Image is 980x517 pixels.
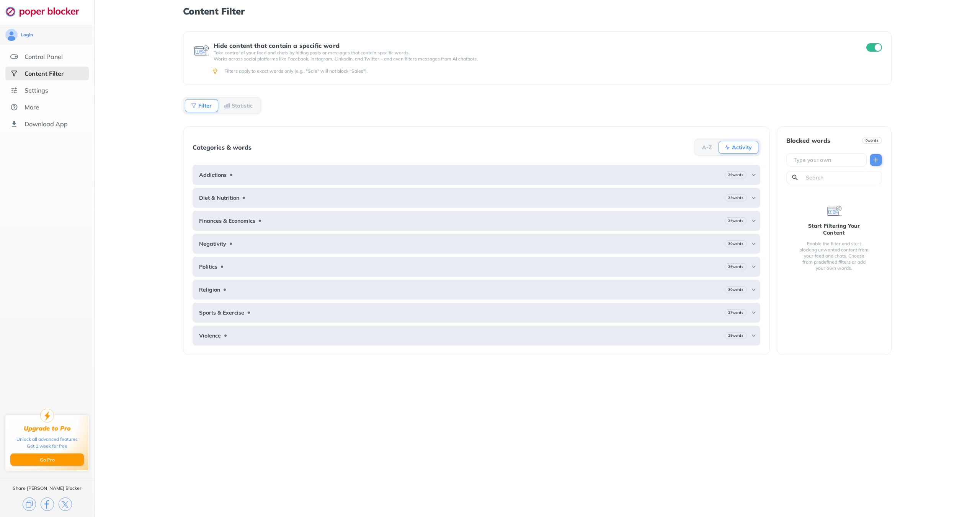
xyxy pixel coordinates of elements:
input: Search [805,174,879,181]
div: Share [PERSON_NAME] Blocker [13,485,82,491]
img: copy.svg [23,497,36,511]
b: Politics [199,264,217,270]
b: 29 words [728,172,743,178]
p: Take control of your feed and chats by hiding posts or messages that contain specific words. [214,50,852,56]
b: Finances & Economics [199,218,255,224]
b: Violence [199,333,221,339]
b: 25 words [728,333,743,338]
img: features.svg [10,53,18,60]
b: A-Z [702,145,712,150]
div: Categories & words [193,144,252,151]
img: Activity [724,144,730,150]
img: about.svg [10,103,18,111]
div: Upgrade to Pro [24,425,71,432]
img: facebook.svg [41,497,54,511]
div: Blocked words [786,137,830,144]
button: Go Pro [10,453,84,466]
div: More [24,103,39,111]
input: Type your own [793,156,863,164]
b: Negativity [199,241,226,247]
b: Sports & Exercise [199,310,244,316]
b: 30 words [728,241,743,246]
div: Login [21,32,33,38]
div: Hide content that contain a specific word [214,42,852,49]
img: upgrade-to-pro.svg [40,409,54,422]
img: logo-webpage.svg [5,6,88,17]
b: Addictions [199,172,227,178]
b: 30 words [728,287,743,292]
img: avatar.svg [5,29,18,41]
img: x.svg [59,497,72,511]
div: Enable the filter and start blocking unwanted content from your feed and chats. Choose from prede... [799,241,870,271]
img: social-selected.svg [10,70,18,77]
b: 0 words [866,138,879,143]
p: Works across social platforms like Facebook, Instagram, LinkedIn, and Twitter – and even filters ... [214,56,852,62]
h1: Content Filter [183,6,891,16]
div: Settings [24,86,48,94]
div: Download App [24,120,68,128]
img: Filter [191,103,197,109]
b: 26 words [728,264,743,269]
b: Filter [198,103,212,108]
div: Unlock all advanced features [16,436,78,443]
b: Religion [199,287,220,293]
div: Control Panel [24,53,63,60]
img: download-app.svg [10,120,18,128]
b: 27 words [728,310,743,315]
b: 23 words [728,195,743,201]
div: Start Filtering Your Content [799,222,870,236]
img: Statistic [224,103,230,109]
b: Activity [732,145,752,150]
b: Statistic [232,103,253,108]
div: Get 1 week for free [27,443,67,450]
img: settings.svg [10,86,18,94]
div: Filters apply to exact words only (e.g., "Sale" will not block "Sales"). [224,68,880,74]
b: 25 words [728,218,743,223]
div: Content Filter [24,70,64,77]
b: Diet & Nutrition [199,195,239,201]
